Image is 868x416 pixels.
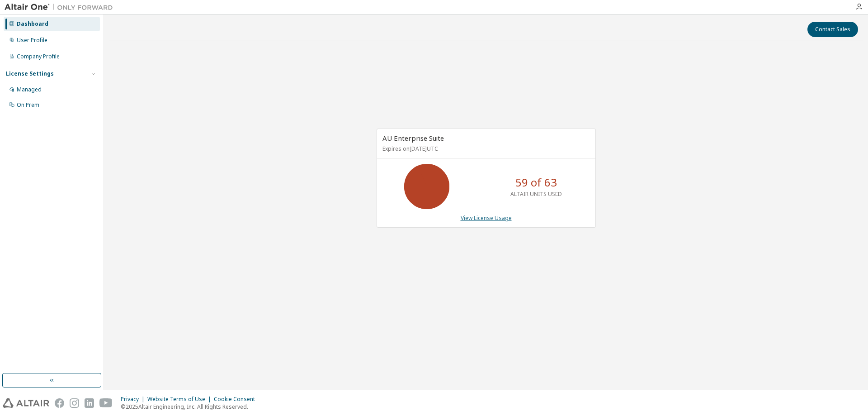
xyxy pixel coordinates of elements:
a: View License Usage [461,214,512,222]
img: linkedin.svg [85,398,94,408]
div: Website Terms of Use [147,396,214,403]
span: AU Enterprise Suite [382,134,444,143]
img: altair_logo.svg [3,398,49,408]
img: Altair One [5,3,118,12]
img: youtube.svg [99,398,113,408]
div: Privacy [121,396,147,403]
p: Expires on [DATE] UTC [382,145,588,153]
button: Contact Sales [807,22,858,37]
div: User Profile [17,37,47,44]
p: ALTAIR UNITS USED [510,190,562,198]
div: License Settings [6,70,54,77]
div: On Prem [17,101,39,109]
div: Managed [17,86,42,93]
img: instagram.svg [70,398,79,408]
div: Cookie Consent [214,396,260,403]
div: Dashboard [17,20,48,28]
p: 59 of 63 [515,175,557,190]
p: © 2025 Altair Engineering, Inc. All Rights Reserved. [121,403,260,411]
div: Company Profile [17,53,60,60]
img: facebook.svg [55,398,64,408]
